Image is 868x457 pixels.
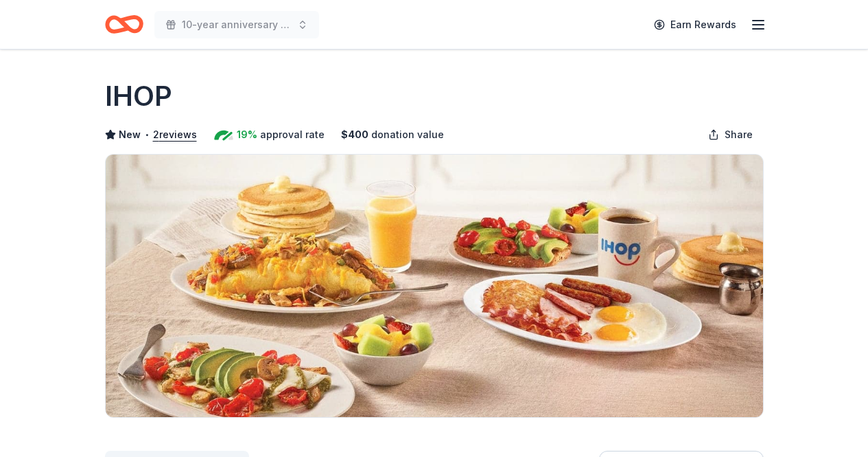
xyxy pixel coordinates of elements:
[106,155,763,417] img: Image for IHOP
[182,16,292,33] span: 10-year anniversary by hosting our First Annual Golf Scramble Fundraiser
[260,126,325,143] span: approval rate
[119,126,141,143] span: New
[154,11,319,38] button: 10-year anniversary by hosting our First Annual Golf Scramble Fundraiser
[105,77,172,115] h1: IHOP
[153,126,197,143] button: 2reviews
[697,121,764,148] button: Share
[237,126,257,143] span: 19%
[725,126,753,143] span: Share
[105,8,143,41] a: Home
[371,126,444,143] span: donation value
[341,126,368,143] span: $ 400
[144,129,149,140] span: •
[646,12,744,37] a: Earn Rewards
